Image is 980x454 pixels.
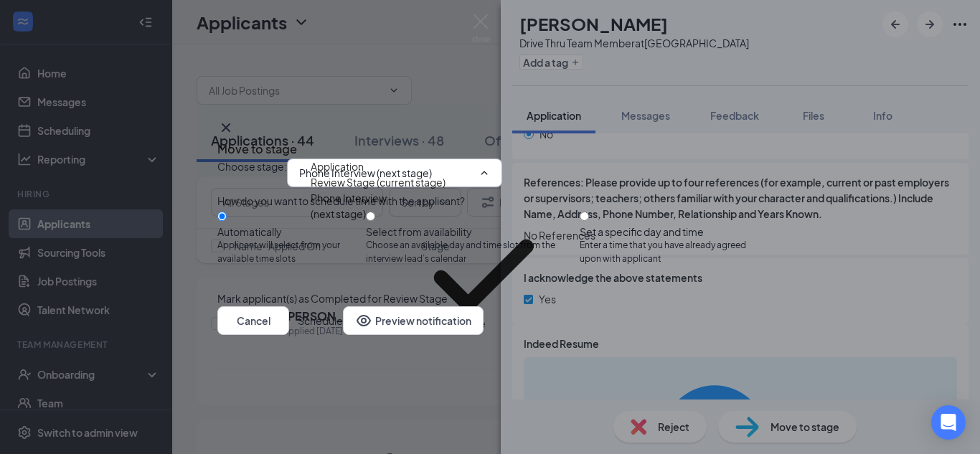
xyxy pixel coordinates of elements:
div: How do you want to schedule time with the applicant? [217,193,763,209]
div: Automatically [217,224,366,239]
span: Applicant will select from your available time slots [217,239,366,266]
div: Review Stage (current stage) [311,174,446,190]
button: Cancel [217,306,289,335]
svg: Eye [355,312,372,329]
div: Application [311,159,364,174]
button: Preview notificationEye [343,306,484,335]
div: Phone Interview (next stage) [311,190,398,361]
svg: Cross [217,119,235,136]
span: Mark applicant(s) as Completed for Review Stage [217,290,448,306]
button: Schedule [298,306,343,335]
span: Choose stage : [217,159,287,187]
svg: Checkmark [398,190,569,361]
button: Close [217,119,235,136]
div: Set a specific day and time [580,224,763,239]
div: Open Intercom Messenger [931,405,966,440]
h3: Move to stage [217,140,297,159]
span: Enter a time that you have already agreed upon with applicant [580,239,763,266]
